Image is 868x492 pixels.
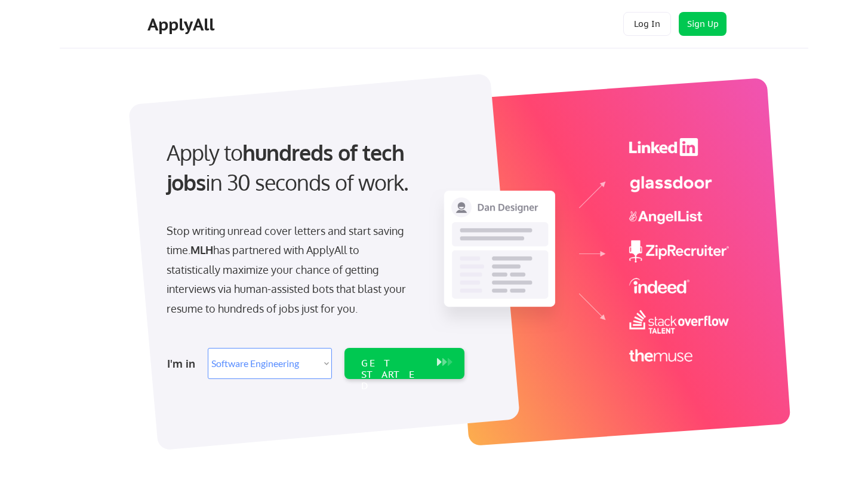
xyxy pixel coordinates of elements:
strong: hundreds of tech jobs [167,139,410,195]
strong: MLH [190,243,213,256]
button: Sign Up [679,12,727,36]
div: ApplyAll [147,14,218,35]
div: GET STARTED [361,357,425,392]
div: Apply to in 30 seconds of work. [167,137,460,198]
div: I'm in [167,354,201,373]
div: Stop writing unread cover letters and start saving time. has partnered with ApplyAll to statistic... [167,221,412,318]
button: Log In [623,12,671,36]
